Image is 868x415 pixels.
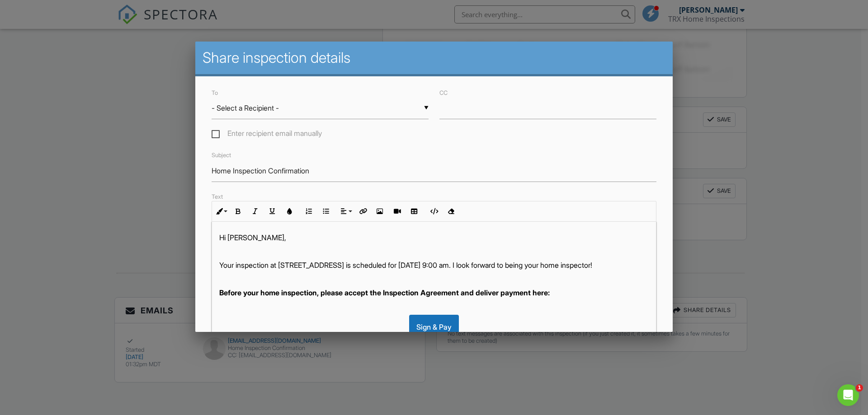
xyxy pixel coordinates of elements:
button: Clear Formatting [442,203,459,220]
button: Align [337,203,354,220]
button: Inline Style [212,203,229,220]
span: 1 [856,384,863,392]
h2: Share inspection details [203,49,665,67]
label: To [212,89,218,96]
p: Your inspection at [STREET_ADDRESS] is scheduled for [DATE] 9:00 am. I look forward to being your... [219,260,649,270]
label: CC [439,89,448,96]
button: Unordered List [317,203,335,220]
label: Text [212,193,223,200]
button: Insert Table [406,203,423,220]
button: Code View [425,203,442,220]
label: Enter recipient email manually [212,129,322,140]
button: Bold (Ctrl+B) [229,203,246,220]
iframe: Intercom live chat [837,384,859,406]
a: Sign & Pay [409,322,459,331]
button: Ordered List [300,203,317,220]
strong: Before your home inspection, please accept the Inspection Agreement and deliver payment here: [219,288,550,297]
p: Hi [PERSON_NAME], [219,233,649,242]
button: Italic (Ctrl+I) [246,203,264,220]
div: Sign & Pay [409,315,459,339]
button: Colors [281,203,298,220]
label: Subject [212,152,231,159]
button: Underline (Ctrl+U) [264,203,281,220]
button: Insert Image (Ctrl+P) [371,203,388,220]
